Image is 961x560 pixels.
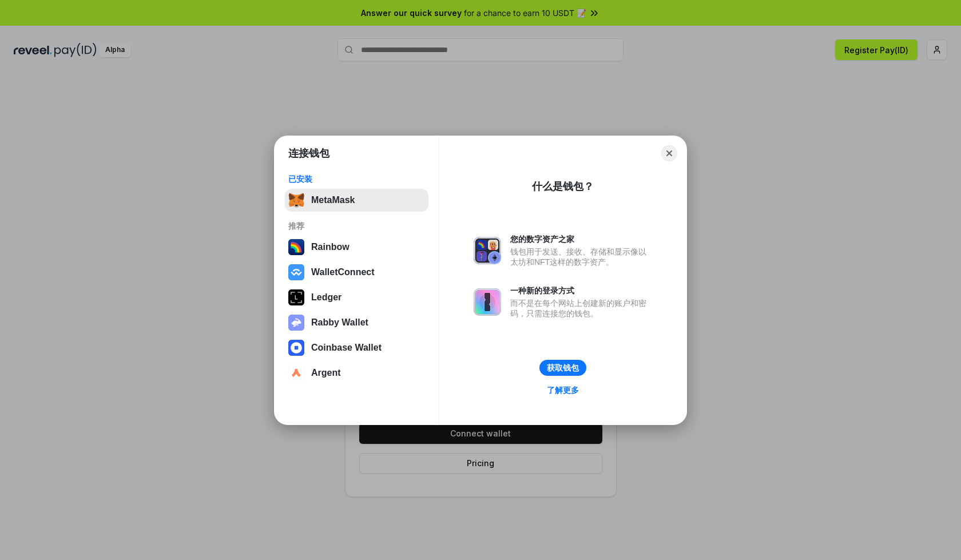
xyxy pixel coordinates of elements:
[288,239,304,255] img: svg+xml,%3Csvg%20width%3D%22120%22%20height%3D%22120%22%20viewBox%3D%220%200%20120%20120%22%20fil...
[532,180,594,193] div: 什么是钱包？
[288,340,304,356] img: svg+xml,%3Csvg%20width%3D%2228%22%20height%3D%2228%22%20viewBox%3D%220%200%2028%2028%22%20fill%3D...
[311,195,355,205] div: MetaMask
[474,237,501,264] img: svg+xml,%3Csvg%20xmlns%3D%22http%3A%2F%2Fwww.w3.org%2F2000%2Fsvg%22%20fill%3D%22none%22%20viewBox...
[311,292,341,303] div: Ledger
[474,288,501,316] img: svg+xml,%3Csvg%20xmlns%3D%22http%3A%2F%2Fwww.w3.org%2F2000%2Fsvg%22%20fill%3D%22none%22%20viewBox...
[285,189,428,212] button: MetaMask
[285,261,428,284] button: WalletConnect
[547,385,579,395] div: 了解更多
[285,286,428,309] button: Ledger
[311,317,368,328] div: Rabby Wallet
[311,242,350,252] div: Rainbow
[288,174,425,184] div: 已安装
[288,315,304,331] img: svg+xml,%3Csvg%20xmlns%3D%22http%3A%2F%2Fwww.w3.org%2F2000%2Fsvg%22%20fill%3D%22none%22%20viewBox...
[288,221,425,231] div: 推荐
[288,365,304,381] img: svg+xml,%3Csvg%20width%3D%2228%22%20height%3D%2228%22%20viewBox%3D%220%200%2028%2028%22%20fill%3D...
[311,343,382,353] div: Coinbase Wallet
[510,298,652,319] div: 而不是在每个网站上创建新的账户和密码，只需连接您的钱包。
[510,285,652,296] div: 一种新的登录方式
[285,336,428,359] button: Coinbase Wallet
[311,267,375,277] div: WalletConnect
[539,360,586,376] button: 获取钱包
[288,146,329,160] h1: 连接钱包
[288,192,304,208] img: svg+xml,%3Csvg%20fill%3D%22none%22%20height%3D%2233%22%20viewBox%3D%220%200%2035%2033%22%20width%...
[288,264,304,280] img: svg+xml,%3Csvg%20width%3D%2228%22%20height%3D%2228%22%20viewBox%3D%220%200%2028%2028%22%20fill%3D...
[510,247,652,267] div: 钱包用于发送、接收、存储和显示像以太坊和NFT这样的数字资产。
[285,362,428,384] button: Argent
[285,311,428,334] button: Rabby Wallet
[311,368,341,378] div: Argent
[540,383,586,398] a: 了解更多
[510,234,652,244] div: 您的数字资产之家
[661,145,677,161] button: Close
[547,363,579,373] div: 获取钱包
[288,289,304,305] img: svg+xml,%3Csvg%20xmlns%3D%22http%3A%2F%2Fwww.w3.org%2F2000%2Fsvg%22%20width%3D%2228%22%20height%3...
[285,236,428,259] button: Rainbow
